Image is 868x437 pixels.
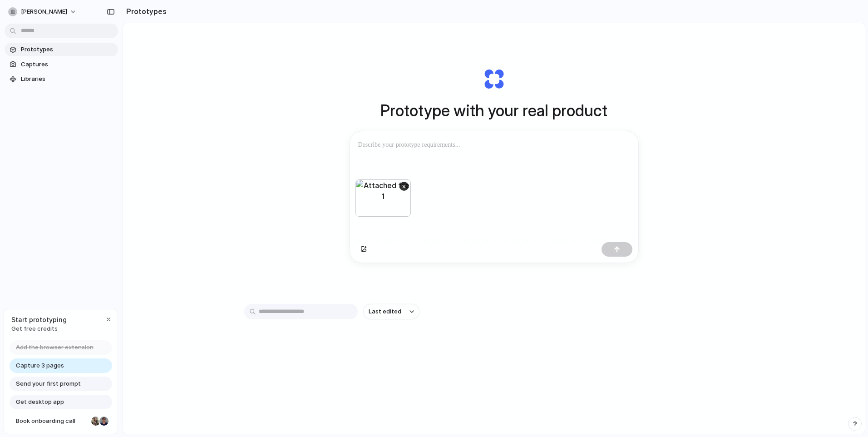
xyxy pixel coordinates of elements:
span: Libraries [21,74,114,84]
a: Book onboarding call [10,414,112,428]
a: Captures [5,58,118,71]
button: [PERSON_NAME] [5,5,81,19]
span: [PERSON_NAME] [21,7,67,16]
span: Book onboarding call [16,417,88,426]
span: Start prototyping [11,315,67,324]
a: Get desktop app [10,395,112,409]
a: Prototypes [5,43,118,56]
button: × [399,182,409,191]
a: Libraries [5,72,118,86]
span: Prototypes [21,45,114,54]
h1: Prototype with your real product [380,99,607,123]
span: Last edited [369,307,401,316]
span: Get desktop app [16,397,64,407]
div: Nicole Kubica [90,416,101,427]
span: Capture 3 pages [16,361,64,370]
span: Add the browser extension [16,343,94,352]
button: Last edited [363,304,419,319]
span: Get free credits [11,324,67,333]
span: Captures [21,60,114,69]
span: Send your first prompt [16,379,81,388]
h2: Prototypes [123,6,167,17]
div: Christian Iacullo [99,416,109,427]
